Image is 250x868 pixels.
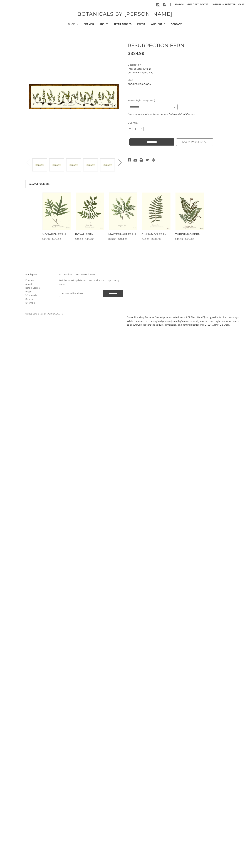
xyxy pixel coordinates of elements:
[35,159,44,171] img: Unframed
[43,193,71,230] img: Unframed
[128,67,225,74] p: Framed Size: 42" x 12" Unframed Size: 40" x 10"
[108,238,128,241] span: $49.99 - $434.99
[25,312,225,315] p: © 2025 Botanicals by [PERSON_NAME]
[142,232,171,236] a: CINNAMON FERN, Price range from $49.99 to $434.99
[127,315,241,327] p: Our online shop features fine art prints created from [PERSON_NAME]’s original botanical pressing...
[25,283,32,286] a: About
[142,193,171,230] a: CINNAMON FERN, Price range from $49.99 to $434.99
[128,63,224,67] dt: Description
[25,279,34,282] a: Frames
[142,238,161,241] span: $49.99 - $434.99
[75,232,105,236] a: ROYAL FERN, Price range from $49.99 to $434.99
[59,278,123,286] p: Get the latest updates on new products and upcoming sales
[128,121,225,125] label: Quantity:
[42,238,61,241] span: $49.99 - $434.99
[175,238,194,241] span: $49.99 - $434.99
[59,273,123,276] h3: Subscribe to our newsletter
[69,159,78,171] img: Black Frame
[221,3,224,6] span: or
[238,3,244,6] span: Cart
[75,238,94,241] span: $49.99 - $434.99
[65,20,81,29] a: Shop
[175,232,204,236] a: CHRISTMAS FERN, Price range from $49.99 to $434.99
[25,290,31,293] a: Press
[76,193,104,230] a: ROYAL FERN, Price range from $49.99 to $434.99
[24,157,32,168] button: Go to slide 2 of 2
[86,159,95,171] img: Burlewood Frame
[128,112,225,116] p: Learn more about our frame options:
[103,159,112,171] img: Gold Bamboo Frame
[25,273,56,276] h3: Navigate
[25,301,35,304] a: Sitemap
[81,20,97,29] a: Frames
[43,193,71,230] a: MONARCH FERN, Price range from $49.99 to $434.99
[176,138,213,146] a: Add to Wish List
[128,42,225,49] h1: RESURRECTION FERN
[76,193,104,230] img: Unframed
[76,10,174,18] a: BOTANICALS BY [PERSON_NAME]
[59,290,101,297] input: Your email address
[25,298,34,301] a: Contact
[25,294,37,297] a: Wholesale
[128,51,144,56] span: $334.99
[169,2,172,8] li: |
[109,193,137,230] a: MAIDENHAIR FERN, Price range from $49.99 to $434.99
[168,20,185,29] a: Contact
[128,78,224,82] dt: SKU:
[25,286,40,289] a: Retail Stores
[116,157,123,168] button: Go to slide 2 of 2
[52,159,61,171] img: Antique Gold Frame
[26,180,53,188] a: Related Products
[108,232,138,236] a: MAIDENHAIR FERN, Price range from $49.99 to $434.99
[140,158,143,163] a: Print
[148,20,168,29] a: Wholesale
[109,193,137,230] img: Unframed
[169,113,194,116] a: Botanical Print Frames
[29,38,119,156] img: Unframed
[142,193,171,230] img: Unframed
[97,20,111,29] a: About
[182,140,203,144] span: Add to Wish List
[175,193,204,230] img: Unframed
[128,99,225,102] label: Frame Style:
[143,99,155,102] small: (Required)
[134,20,148,29] a: Press
[175,193,204,230] a: CHRISTMAS FERN, Price range from $49.99 to $434.99
[111,20,134,29] a: Retail Stores
[128,82,225,86] dd: BBS-FER-RES-O-GBA
[42,232,71,236] a: MONARCH FERN, Price range from $49.99 to $434.99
